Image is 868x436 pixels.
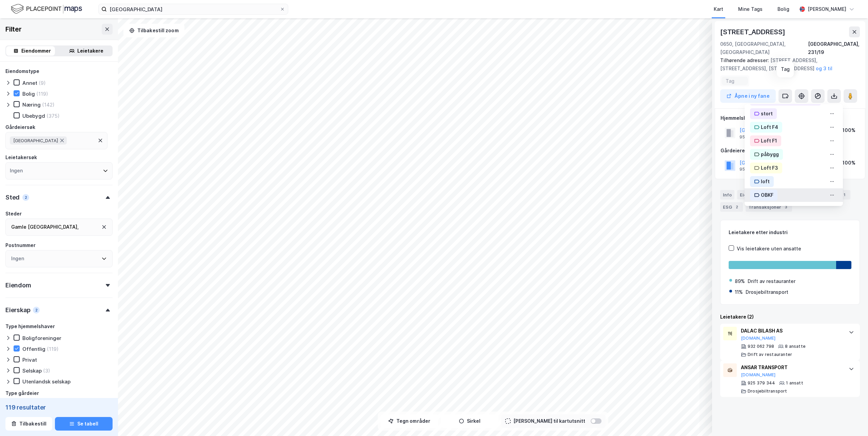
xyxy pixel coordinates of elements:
div: 89% [735,277,745,285]
div: ESG [720,202,743,212]
div: Offentlig [22,346,45,352]
div: 1 ansatt [786,380,803,386]
div: 2 [33,307,40,314]
div: (375) [46,113,60,119]
div: Bolig [22,91,35,97]
div: Selskap [22,367,42,374]
div: 100% [842,159,855,167]
div: Hjemmelshaver [721,114,860,122]
div: Leietakere [77,47,103,55]
div: Kontrollprogram for chat [834,403,868,436]
div: Eiendommer [21,47,51,55]
div: stort [761,110,773,118]
div: 932 062 798 [748,344,774,349]
div: Drift av restauranter [748,277,795,285]
div: DALAC BILASH AS [741,327,842,335]
div: 2 [733,204,740,210]
div: Transaksjoner [746,202,792,212]
div: Mine Tags [738,5,763,13]
div: [PERSON_NAME] [808,5,846,13]
button: [DOMAIN_NAME] [741,336,776,341]
div: (9) [39,80,46,86]
div: Næring [22,101,41,108]
div: 925 379 344 [748,380,775,386]
img: logo.f888ab2527a4732fd821a326f86c7f29.svg [11,3,82,15]
button: Se tabell [55,417,113,431]
div: Postnummer [5,241,36,249]
div: 958 935 420 [739,167,767,172]
div: ANSAR TRANSPORT [741,363,842,372]
div: (3) [43,367,50,374]
div: Loft F4 [761,123,778,131]
div: Sted [5,193,20,202]
div: (119) [36,91,48,97]
div: Bolig [777,5,789,13]
div: Filter [5,24,22,35]
div: Kart [714,5,723,13]
button: Sirkel [441,414,498,428]
div: Ubebygd [22,113,45,119]
iframe: Chat Widget [834,403,868,436]
div: [STREET_ADDRESS], [STREET_ADDRESS], [STREET_ADDRESS] [720,56,854,73]
button: Tilbakestill [5,417,52,431]
div: Gårdeiere [721,147,860,155]
div: Drosjebiltransport [746,288,788,296]
div: OBKF [761,191,773,199]
button: Tegn områder [380,414,438,428]
div: Ingen [11,254,24,263]
div: Drosjebiltransport [748,388,787,394]
div: 0650, [GEOGRAPHIC_DATA], [GEOGRAPHIC_DATA] [720,40,808,56]
div: Eiendomstype [5,67,39,75]
div: Gamle [GEOGRAPHIC_DATA] , [11,223,79,231]
div: [STREET_ADDRESS] [720,26,787,37]
button: [DOMAIN_NAME] [741,372,776,378]
div: 1 [841,191,848,198]
div: (119) [47,346,59,352]
div: Eiere [737,190,754,200]
div: [PERSON_NAME] til kartutsnitt [513,417,585,425]
div: Privat [22,357,37,363]
div: Loft F1 [761,137,777,145]
div: Leietakere etter industri [729,228,851,236]
div: Ingen [10,167,23,175]
span: [GEOGRAPHIC_DATA] [13,138,58,143]
div: 100% [842,126,855,134]
input: Søk på adresse, matrikkel, gårdeiere, leietakere eller personer [107,4,280,14]
button: Åpne i ny fane [720,89,776,103]
div: Type hjemmelshaver [5,322,55,330]
div: Eiendom [5,281,31,289]
div: Leietakersøk [5,153,37,162]
div: Gårdeiersøk [5,123,35,131]
div: 11% [735,288,743,296]
div: Type gårdeier [5,389,39,397]
div: 119 resultater [5,403,113,412]
div: Annet [22,80,37,86]
input: Tag [726,78,744,84]
div: Utenlandsk selskap [22,378,71,385]
span: Tilhørende adresser: [720,57,770,63]
div: 2 [22,194,29,201]
div: loft [761,177,770,186]
div: 8 ansatte [785,344,806,349]
div: Vis leietakere uten ansatte [737,245,801,253]
div: Eierskap [5,306,30,314]
div: Info [720,190,734,200]
div: påbygg [761,150,779,158]
div: Drift av restauranter [748,352,792,357]
div: Loft F3 [761,164,778,172]
div: Boligforeninger [22,335,61,341]
div: Steder [5,210,22,218]
div: Leietakere (2) [720,313,860,321]
button: Tilbakestill zoom [123,24,184,37]
div: 3 [783,204,789,210]
div: 958 935 420 [739,134,767,140]
div: (142) [42,101,55,108]
div: [GEOGRAPHIC_DATA], 231/19 [808,40,860,56]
